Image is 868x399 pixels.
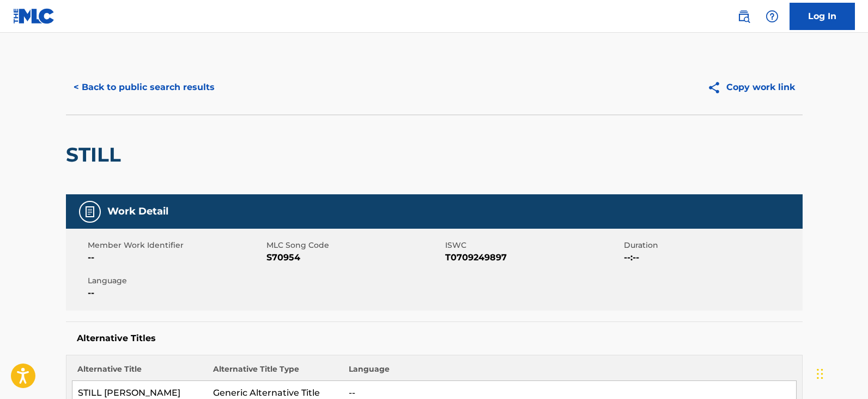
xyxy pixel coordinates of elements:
img: help [766,10,779,23]
span: Language [88,275,264,287]
div: Help [761,5,783,27]
a: Public Search [733,5,755,27]
img: Copy work link [707,81,726,94]
img: search [737,10,750,23]
h2: STILL [66,142,126,167]
span: Member Work Identifier [88,240,264,251]
div: Drag [817,358,823,390]
th: Language [343,364,796,381]
th: Alternative Title Type [208,364,343,381]
span: -- [88,287,264,300]
span: MLC Song Code [266,240,442,251]
h5: Work Detail [107,205,168,218]
a: Log In [790,3,855,30]
th: Alternative Title [72,364,208,381]
button: < Back to public search results [66,74,222,101]
span: T0709249897 [445,251,621,264]
span: Duration [624,240,800,251]
span: -- [88,251,264,264]
span: --:-- [624,251,800,264]
span: ISWC [445,240,621,251]
button: Copy work link [700,74,803,101]
img: Work Detail [83,205,96,218]
h5: Alternative Titles [77,333,792,344]
img: MLC Logo [13,8,55,24]
span: S70954 [266,251,442,264]
iframe: Chat Widget [814,347,868,399]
